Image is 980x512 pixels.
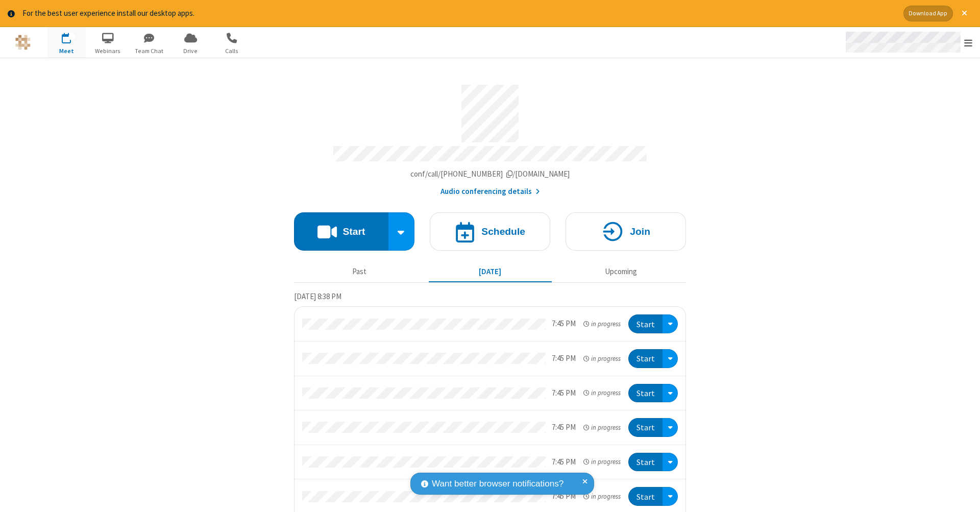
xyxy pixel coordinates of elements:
[342,227,365,236] h4: Start
[583,319,621,329] em: in progress
[481,227,525,236] h4: Schedule
[583,492,621,501] em: in progress
[552,318,576,330] div: 7:45 PM
[213,46,251,56] span: Calls
[628,487,663,506] button: Start
[630,227,650,236] h4: Join
[15,35,31,50] img: QA Selenium DO NOT DELETE OR CHANGE
[440,186,540,198] button: Audio conferencing details
[22,8,896,19] div: For the best user experience install our desktop apps.
[410,169,570,179] span: Copy my meeting room link
[663,314,678,333] div: Open menu
[559,262,682,282] button: Upcoming
[47,46,86,56] span: Meet
[663,487,678,506] div: Open menu
[663,453,678,472] div: Open menu
[294,212,388,251] button: Start
[294,77,686,197] section: Account details
[410,168,570,180] button: Copy my meeting room linkCopy my meeting room link
[4,27,42,58] button: Logo
[298,262,421,282] button: Past
[429,262,552,282] button: [DATE]
[836,27,980,58] div: Open menu
[583,388,621,398] em: in progress
[566,212,686,251] button: Join
[552,353,576,364] div: 7:45 PM
[69,33,76,40] div: 7
[663,349,678,368] div: Open menu
[628,384,663,403] button: Start
[432,477,563,491] span: Want better browser notifications?
[628,418,663,437] button: Start
[628,349,663,368] button: Start
[171,46,210,56] span: Drive
[388,212,415,251] div: Start conference options
[957,6,972,21] button: Close alert
[130,46,168,56] span: Team Chat
[294,291,341,301] span: [DATE] 8:38 PM
[430,212,550,251] button: Schedule
[89,46,127,56] span: Webinars
[583,423,621,432] em: in progress
[583,457,621,467] em: in progress
[663,384,678,403] div: Open menu
[583,354,621,363] em: in progress
[628,453,663,472] button: Start
[552,456,576,468] div: 7:45 PM
[552,422,576,433] div: 7:45 PM
[552,387,576,399] div: 7:45 PM
[628,314,663,333] button: Start
[663,418,678,437] div: Open menu
[903,6,953,21] button: Download App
